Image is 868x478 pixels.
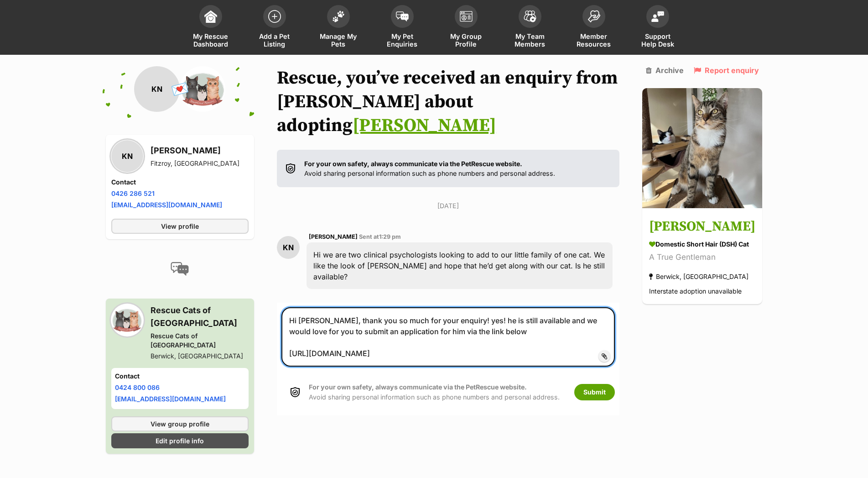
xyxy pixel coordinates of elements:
[574,384,615,400] button: Submit
[277,201,619,210] p: [DATE]
[268,10,281,23] img: add-pet-listing-icon-0afa8454b4691262ce3f59096e99ab1cd57d4a30225e0717b998d2c9b9846f56.svg
[151,304,249,330] h3: Rescue Cats of [GEOGRAPHIC_DATA]
[180,66,225,112] img: Rescue Cats of Melbourne profile pic
[115,395,226,403] a: [EMAIL_ADDRESS][DOMAIN_NAME]
[111,178,249,187] h4: Contact
[111,433,249,448] a: Edit profile info
[649,288,742,295] span: Interstate adoption unavailable
[134,66,180,112] div: KN
[151,419,209,429] span: View group profile
[307,242,613,289] div: Hi we are two clinical psychologists looking to add to our little family of one cat. We like the ...
[309,383,527,391] strong: For your own safety, always communicate via the PetRescue website.
[332,11,345,22] img: manage-my-pets-icon-02211641906a0b7f246fdf0571729dbe1e7629f14944591b6c1af311fb30b64b.svg
[161,221,199,231] span: View profile
[111,140,143,172] div: KN
[304,159,555,179] p: Avoid sharing personal information such as phone numbers and personal address.
[277,66,619,137] h1: Rescue, you’ve received an enquiry from [PERSON_NAME] about adopting
[587,10,600,22] img: member-resources-icon-8e73f808a243e03378d46382f2149f9095a855e16c252ad45f914b54edf8863c.svg
[111,219,249,234] a: View profile
[151,144,239,157] h3: [PERSON_NAME]
[115,383,160,391] a: 0424 800 086
[156,436,204,446] span: Edit profile info
[434,0,498,55] a: My Group Profile
[254,32,295,48] span: Add a Pet Listing
[151,159,239,168] div: Fitzroy, [GEOGRAPHIC_DATA]
[649,240,755,249] div: Domestic Short Hair (DSH) Cat
[379,233,401,240] span: 1:29 pm
[359,233,401,240] span: Sent at
[509,32,551,48] span: My Team Members
[171,262,189,276] img: conversation-icon-4a6f8262b818ee0b60e3300018af0b2d0b884aa5de6e9bcb8d3d4eeb1a70a7c4.svg
[646,66,684,74] a: Archive
[318,32,359,48] span: Manage My Pets
[309,233,358,240] span: [PERSON_NAME]
[573,32,614,48] span: Member Resources
[309,382,560,402] p: Avoid sharing personal information such as phone numbers and personal address.
[649,252,755,264] div: A True Gentleman
[111,189,155,197] a: 0426 286 521
[626,0,690,55] a: Support Help Desk
[460,11,473,22] img: group-profile-icon-3fa3cf56718a62981997c0bc7e787c4b2cf8bcc04b72c1350f741eb67cf2f40e.svg
[498,0,562,55] a: My Team Members
[446,32,487,48] span: My Group Profile
[637,32,678,48] span: Support Help Desk
[307,0,370,55] a: Manage My Pets
[651,11,664,22] img: help-desk-icon-fdf02630f3aa405de69fd3d07c3f3aa587a6932b1a1747fa1d2bba05be0121f9.svg
[562,0,626,55] a: Member Resources
[115,372,245,381] h4: Contact
[353,114,496,137] a: [PERSON_NAME]
[694,66,759,74] a: Report enquiry
[642,210,762,305] a: [PERSON_NAME] Domestic Short Hair (DSH) Cat A True Gentleman Berwick, [GEOGRAPHIC_DATA] Interstat...
[277,236,300,259] div: KN
[649,271,748,283] div: Berwick, [GEOGRAPHIC_DATA]
[111,201,222,209] a: [EMAIL_ADDRESS][DOMAIN_NAME]
[396,11,409,21] img: pet-enquiries-icon-7e3ad2cf08bfb03b45e93fb7055b45f3efa6380592205ae92323e6603595dc1f.svg
[170,79,190,99] span: 💌
[111,304,143,336] img: Rescue Cats of Melbourne profile pic
[179,0,243,55] a: My Rescue Dashboard
[524,11,536,22] img: team-members-icon-5396bd8760b3fe7c0b43da4ab00e1e3bb1a5d9ba89233759b79545d2d3fc5d0d.svg
[190,32,231,48] span: My Rescue Dashboard
[304,160,522,168] strong: For your own safety, always communicate via the PetRescue website.
[204,10,217,23] img: dashboard-icon-eb2f2d2d3e046f16d808141f083e7271f6b2e854fb5c12c21221c1fb7104beca.svg
[382,32,423,48] span: My Pet Enquiries
[151,331,249,350] div: Rescue Cats of [GEOGRAPHIC_DATA]
[649,217,755,237] h3: [PERSON_NAME]
[642,88,762,208] img: Bramble
[370,0,434,55] a: My Pet Enquiries
[243,0,307,55] a: Add a Pet Listing
[151,352,249,361] div: Berwick, [GEOGRAPHIC_DATA]
[111,416,249,431] a: View group profile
